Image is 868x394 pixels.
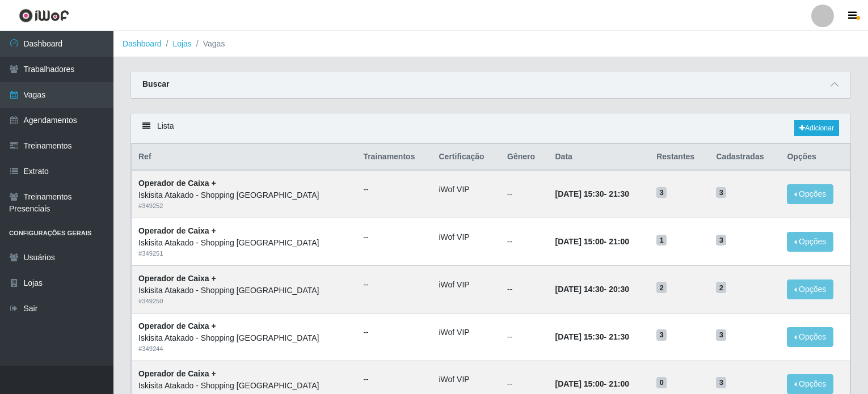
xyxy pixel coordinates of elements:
th: Opções [780,144,850,171]
time: 21:30 [609,189,629,198]
div: Lista [131,113,850,143]
ul: -- [363,327,425,338]
div: Iskisita Atakado - Shopping [GEOGRAPHIC_DATA] [138,237,349,249]
td: -- [500,265,548,313]
div: Iskisita Atakado - Shopping [GEOGRAPHIC_DATA] [138,380,349,392]
time: [DATE] 15:00 [555,379,604,388]
span: 3 [656,187,667,198]
span: 3 [716,187,726,198]
time: 21:00 [609,237,629,246]
strong: Buscar [142,79,169,88]
img: CoreUI Logo [19,9,69,23]
time: [DATE] 15:00 [555,237,604,246]
strong: - [555,189,629,198]
strong: Operador de Caixa + [138,321,216,331]
span: 3 [716,329,726,341]
nav: breadcrumb [113,31,868,57]
div: # 349251 [138,249,349,259]
th: Gênero [500,144,548,171]
time: 20:30 [609,285,629,294]
td: -- [500,170,548,218]
th: Ref [132,144,357,171]
a: Adicionar [794,120,839,136]
button: Opções [787,279,833,299]
strong: Operador de Caixa + [138,179,216,188]
li: iWof VIP [439,374,494,385]
button: Opções [787,232,833,252]
strong: Operador de Caixa + [138,274,216,283]
td: -- [500,313,548,361]
div: Iskisita Atakado - Shopping [GEOGRAPHIC_DATA] [138,332,349,344]
span: 2 [716,282,726,293]
li: iWof VIP [439,279,494,291]
a: Dashboard [123,39,162,48]
li: iWof VIP [439,231,494,243]
span: 3 [716,377,726,388]
strong: Operador de Caixa + [138,369,216,378]
button: Opções [787,327,833,347]
div: # 349244 [138,344,349,354]
button: Opções [787,374,833,394]
strong: - [555,379,629,388]
span: 1 [656,235,667,246]
a: Lojas [172,39,191,48]
th: Trainamentos [356,144,432,171]
strong: - [555,285,629,294]
th: Restantes [650,144,709,171]
time: 21:30 [609,332,629,341]
th: Certificação [432,144,500,171]
div: # 349252 [138,201,349,211]
time: [DATE] 14:30 [555,285,604,294]
time: [DATE] 15:30 [555,189,604,198]
div: # 349250 [138,296,349,306]
span: 3 [716,235,726,246]
li: iWof VIP [439,327,494,338]
span: 2 [656,282,667,293]
strong: Operador de Caixa + [138,226,216,235]
span: 3 [656,329,667,341]
ul: -- [363,184,425,196]
button: Opções [787,184,833,204]
strong: - [555,332,629,341]
ul: -- [363,231,425,243]
td: -- [500,218,548,266]
div: Iskisita Atakado - Shopping [GEOGRAPHIC_DATA] [138,285,349,296]
ul: -- [363,279,425,291]
div: Iskisita Atakado - Shopping [GEOGRAPHIC_DATA] [138,189,349,201]
li: iWof VIP [439,184,494,196]
th: Data [548,144,650,171]
strong: - [555,237,629,246]
ul: -- [363,374,425,385]
li: Vagas [192,38,225,50]
time: [DATE] 15:30 [555,332,604,341]
span: 0 [656,377,667,388]
th: Cadastradas [709,144,780,171]
time: 21:00 [609,379,629,388]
